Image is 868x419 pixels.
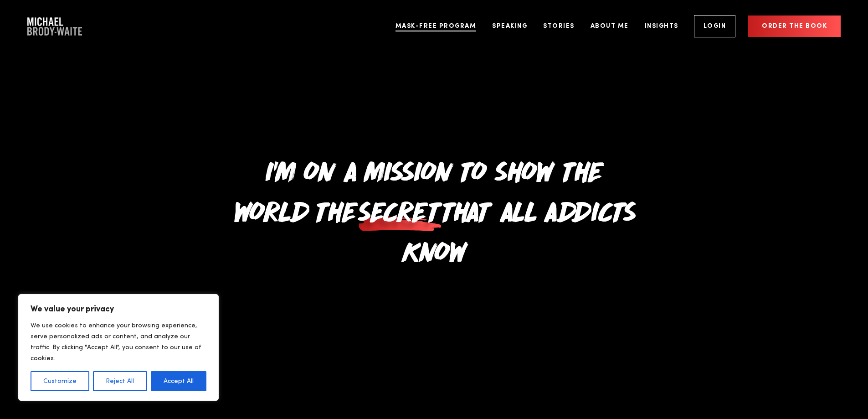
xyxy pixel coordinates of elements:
button: Reject All [93,371,147,391]
a: Company Logo Company Logo [27,17,82,36]
a: Privacy Policy [98,153,134,160]
p: We use cookies to enhance your browsing experience, serve personalized ads or content, and analyz... [31,320,206,364]
p: We value your privacy [31,304,206,315]
span: Last name [125,1,150,8]
a: Login [694,15,736,37]
button: Accept All [151,371,206,391]
a: Stories [536,9,581,43]
a: About Me [584,9,636,43]
button: Customize [31,371,89,391]
div: We value your privacy [18,294,219,401]
a: Order the book [748,16,841,37]
a: Mask-Free Program [389,9,483,43]
span: secret [357,190,442,230]
a: Insights [638,9,685,43]
h1: I'm on a mission to show the world the that all addicts know [224,150,644,270]
a: Speaking [485,9,534,43]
